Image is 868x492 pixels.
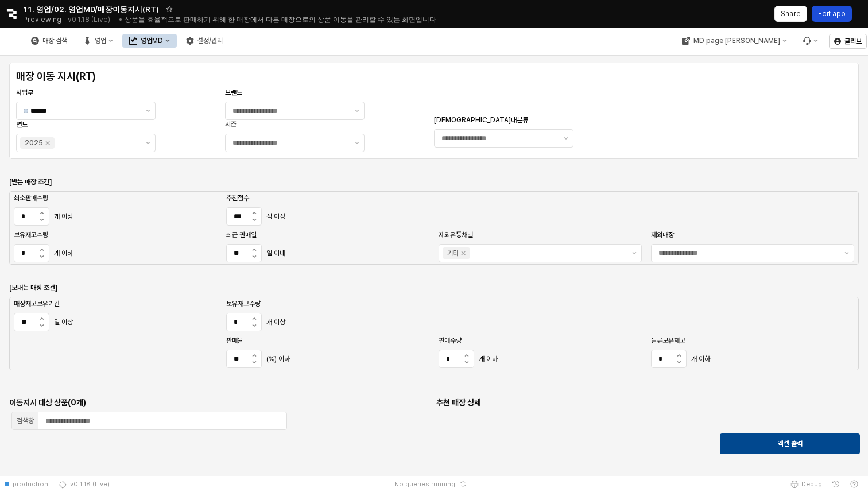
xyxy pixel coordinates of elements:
button: Releases and History [61,11,117,28]
p: 보유재고수량 [14,230,217,240]
span: Debug [801,479,822,489]
button: MD page [PERSON_NAME] [675,34,793,48]
button: 감소 [247,359,261,368]
div: Remove 기타 [461,251,466,255]
span: v0.1.18 (Live) [67,479,110,489]
div: 2025 [25,137,43,149]
div: MD page 이동 [675,34,793,48]
button: 증가 [247,313,261,323]
span: 브랜드 [225,88,242,96]
h4: 매장 이동 지시(RT) [16,71,852,82]
h6: 추천 매장 상세 [436,397,645,408]
button: 영업 [76,34,120,48]
div: Menu item 6 [796,34,824,48]
button: 감소 [247,254,261,262]
p: 개 이하 [691,354,765,364]
button: 증가 [34,313,49,323]
button: 감소 [34,254,49,262]
p: 추천점수 [226,193,429,203]
p: 판매수량 [439,335,642,346]
span: No queries running [394,479,455,489]
p: 개 이상 [54,211,128,222]
p: 최소판매수량 [14,193,217,203]
button: Debug [785,476,827,492]
button: 제안 사항 표시 [627,245,641,262]
button: Help [845,476,863,492]
button: 제안 사항 표시 [350,102,364,119]
p: 일 이내 [266,248,340,258]
strong: [받는 매장 조건] [9,178,52,186]
div: 설정/관리 [197,37,223,45]
button: 제안 사항 표시 [141,134,155,152]
div: 영업MD [141,37,163,45]
strong: [보내는 매장 조건] [9,284,57,292]
p: 판매율 [226,335,429,346]
p: 클리브 [844,37,862,46]
p: 제외유통채널 [439,230,642,240]
p: 엑셀 출력 [778,439,803,448]
span: 시즌 [225,121,237,129]
button: 제안 사항 표시 [840,245,854,262]
button: 증가 [34,245,49,254]
button: 증가 [247,208,261,217]
span: [DEMOGRAPHIC_DATA]대분류 [434,116,528,124]
button: 감소 [672,359,686,368]
button: 증가 [34,208,49,217]
p: 물류보유재고 [651,335,854,346]
div: MD page [PERSON_NAME] [693,37,780,45]
span: • [119,15,123,24]
p: 제외매장 [651,230,712,240]
div: 검색창 [17,415,34,427]
button: Add app to favorites [164,3,175,15]
p: 일 이상 [54,317,128,327]
p: 개 이상 [266,317,340,327]
button: 감소 [247,323,261,331]
button: Edit app [812,6,852,22]
button: 증가 [247,350,261,359]
span: 11. 영업/02. 영업MD/매장이동지시(RT) [23,3,159,15]
button: 제안 사항 표시 [141,102,155,119]
p: 점 이상 [266,211,340,222]
button: 감소 [247,217,261,226]
h6: 이동지시 대상 상품(0개) [9,397,218,408]
button: v0.1.18 (Live) [53,476,114,492]
button: History [827,476,845,492]
p: 최근 판매일 [226,230,429,240]
p: Edit app [818,9,846,18]
div: Previewing v0.1.18 (Live) [23,11,117,28]
span: 상품을 효율적으로 판매하기 위해 한 매장에서 다른 매장으로의 상품 이동을 관리할 수 있는 화면입니다 [125,15,436,24]
div: 매장 검색 [42,37,67,45]
button: 설정/관리 [179,34,230,48]
div: 영업 [95,37,106,45]
button: 감소 [34,323,49,331]
button: 제안 사항 표시 [559,130,573,147]
button: 매장 검색 [24,34,74,48]
button: 감소 [34,217,49,226]
span: 사업부 [16,88,33,96]
button: 클리브 [829,34,867,49]
button: 증가 [247,245,261,254]
span: 연도 [16,121,28,129]
span: Previewing [23,14,61,25]
span: production [13,479,48,489]
button: Share app [774,6,807,22]
p: 개 이하 [54,248,128,258]
p: Share [781,9,801,18]
button: Reset app state [458,481,469,487]
div: Remove 2025 [45,141,50,145]
p: v0.1.18 (Live) [68,15,110,24]
button: 증가 [459,350,474,359]
p: 보유재고수량 [226,299,429,309]
p: 개 이하 [479,354,553,364]
button: 증가 [672,350,686,359]
button: 영업MD [122,34,177,48]
p: (%) 이하 [266,354,340,364]
p: 매장재고보유기간 [14,299,217,309]
div: 기타 [447,247,459,259]
button: 감소 [459,359,474,368]
button: 엑셀 출력 [720,433,860,454]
